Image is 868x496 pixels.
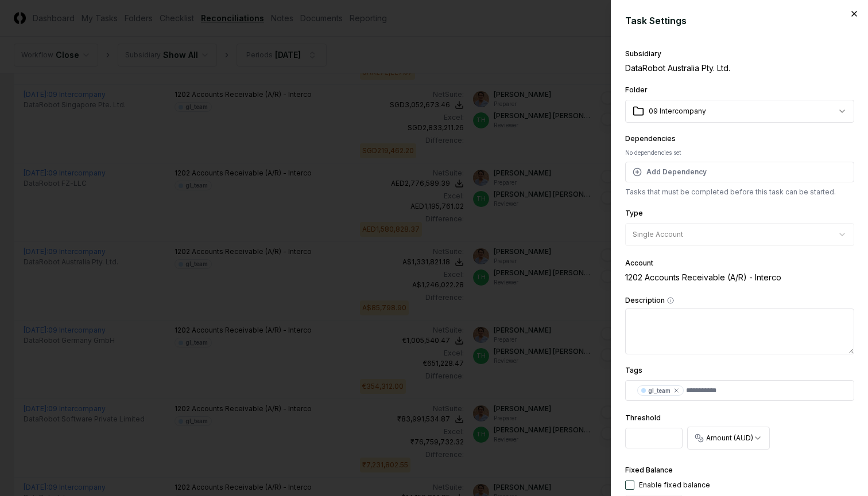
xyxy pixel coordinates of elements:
[625,209,643,217] label: Type
[625,162,854,182] button: Add Dependency
[625,187,854,197] p: Tasks that must be completed before this task can be started.
[625,366,642,374] label: Tags
[625,134,676,143] label: Dependencies
[625,260,854,267] div: Account
[625,14,854,28] h2: Task Settings
[625,271,854,283] div: 1202 Accounts Receivable (A/R) - Interco
[625,85,648,94] label: Folder
[625,149,854,157] div: No dependencies set
[639,480,710,490] div: Enable fixed balance
[625,50,854,57] div: Subsidiary
[648,386,680,395] div: gl_team
[625,62,854,74] div: DataRobot Australia Pty. Ltd.
[625,413,661,422] label: Threshold
[625,466,673,474] label: Fixed Balance
[667,297,674,304] button: Description
[625,297,854,304] label: Description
